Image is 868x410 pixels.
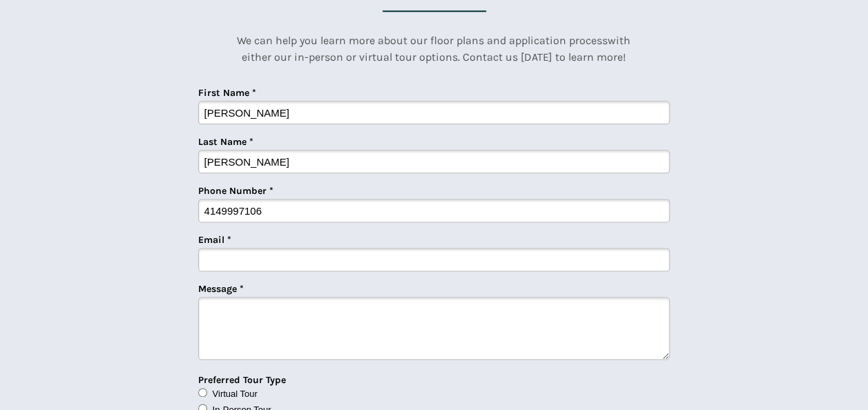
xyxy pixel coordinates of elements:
span: Virtual Tour [213,389,258,399]
span: Last Name * [198,136,253,148]
span: First Name * [198,87,256,99]
span: Phone Number * [198,185,273,197]
span: arn more about our floor plans and application process [329,34,608,47]
span: Email * [198,234,231,246]
span: Message * [198,283,244,295]
span: Preferred Tour Type [198,374,286,386]
span: We can help you le [237,34,329,47]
